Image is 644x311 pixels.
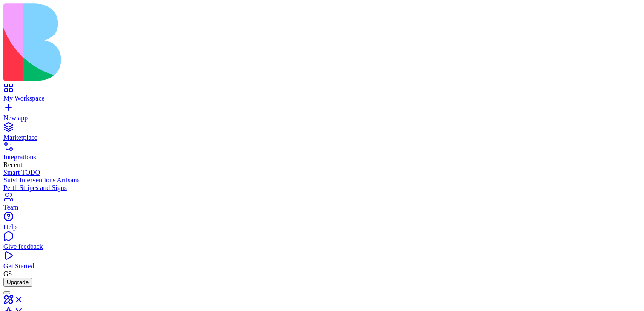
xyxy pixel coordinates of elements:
[3,169,641,176] a: Smart TODO
[3,255,641,270] a: Get Started
[3,216,641,231] a: Help
[3,107,641,122] a: New app
[3,235,641,251] a: Give feedback
[3,196,641,211] a: Team
[3,161,22,168] span: Recent
[3,95,641,102] div: My Workspace
[3,146,641,161] a: Integrations
[3,153,641,161] div: Integrations
[3,204,641,211] div: Team
[3,134,641,141] div: Marketplace
[3,223,641,231] div: Help
[3,278,32,287] button: Upgrade
[3,262,641,270] div: Get Started
[3,176,641,184] a: Suivi Interventions Artisans
[3,270,12,277] span: GS
[3,126,641,141] a: Marketplace
[3,243,641,251] div: Give feedback
[3,87,641,102] a: My Workspace
[3,278,32,285] a: Upgrade
[3,184,641,192] a: Perth Stripes and Signs
[3,3,346,81] img: logo
[3,114,641,122] div: New app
